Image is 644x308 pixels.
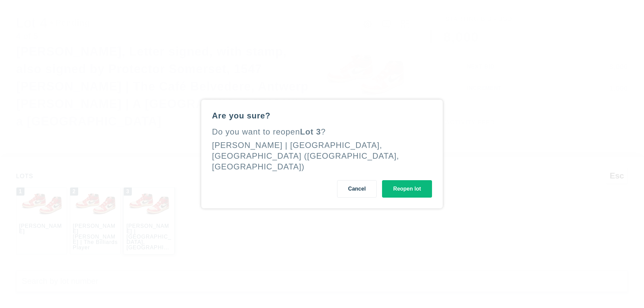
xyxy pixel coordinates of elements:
[212,110,432,121] div: Are you sure?
[337,180,377,198] button: Cancel
[212,141,399,171] div: [PERSON_NAME] | [GEOGRAPHIC_DATA], [GEOGRAPHIC_DATA] ([GEOGRAPHIC_DATA], [GEOGRAPHIC_DATA])
[300,127,321,136] span: Lot 3
[212,126,432,137] div: Do you want to reopen ?
[382,180,432,198] button: Reopen lot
